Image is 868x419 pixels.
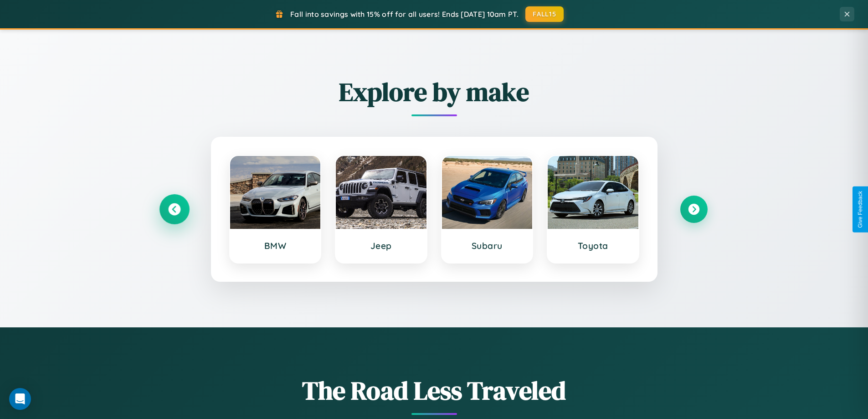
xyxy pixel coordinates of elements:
[161,373,708,408] h1: The Road Less Traveled
[557,240,629,251] h3: Toyota
[857,191,863,228] div: Give Feedback
[239,240,312,251] h3: BMW
[290,10,519,19] span: Fall into savings with 15% off for all users! Ends [DATE] 10am PT.
[525,6,564,22] button: FALL15
[345,240,417,251] h3: Jeep
[9,388,31,410] div: Open Intercom Messenger
[161,74,708,109] h2: Explore by make
[451,240,524,251] h3: Subaru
